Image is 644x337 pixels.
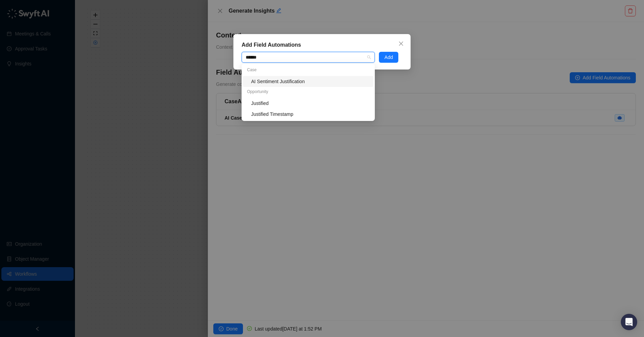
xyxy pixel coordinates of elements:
div: Justified [251,99,369,107]
div: Add Field Automations [242,41,402,49]
span: close [398,41,404,46]
div: AI Sentiment Justification [243,76,373,87]
div: Justified Timestamp [251,110,369,118]
button: Add [379,52,398,63]
div: Justified [243,98,373,109]
div: Open Intercom Messenger [621,314,637,330]
div: Case [243,65,373,76]
div: Justified Timestamp [243,109,373,120]
div: AI Sentiment Justification [251,78,369,85]
button: Close [396,38,407,49]
span: Add [384,53,393,61]
div: Opportunity [243,87,373,98]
